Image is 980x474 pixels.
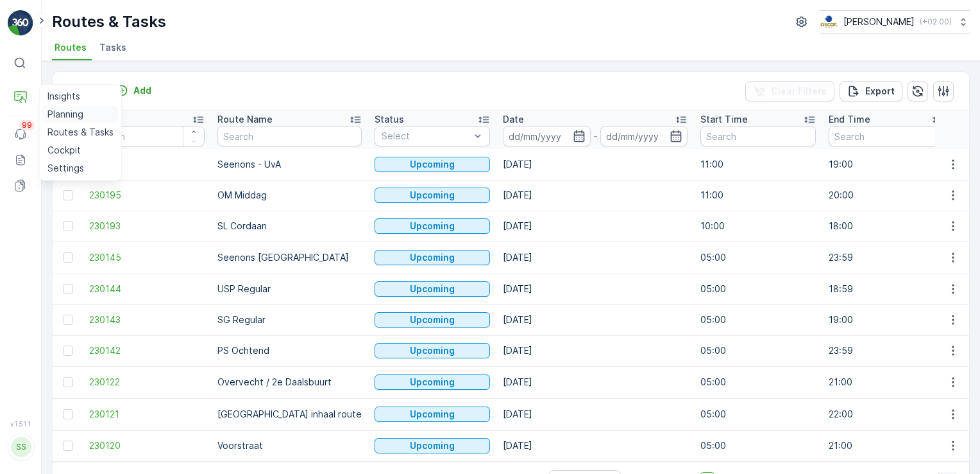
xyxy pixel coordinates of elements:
div: Toggle Row Selected [63,441,73,451]
p: Upcoming [410,313,455,326]
td: [DATE] [496,335,694,366]
button: Upcoming [375,188,490,203]
input: Search [217,126,362,146]
span: 230122 [89,376,205,389]
td: [DATE] [496,241,694,274]
p: ( +02:00 ) [920,17,952,27]
button: Upcoming [375,374,490,390]
button: Export [840,81,902,101]
button: Upcoming [375,157,490,172]
td: [DATE] [496,398,694,430]
p: Upcoming [410,283,455,295]
p: 05:00 [700,376,816,389]
div: Toggle Row Selected [63,284,73,294]
p: Voorstraat [217,439,362,452]
p: 18:59 [829,283,944,295]
td: [DATE] [496,304,694,335]
p: Overvecht / 2e Daalsbuurt [217,376,362,389]
p: [GEOGRAPHIC_DATA] inhaal route [217,408,362,421]
p: 05:00 [700,408,816,421]
input: dd/mm/yyyy [503,126,591,146]
a: 230143 [89,313,205,326]
td: [DATE] [496,366,694,398]
p: 18:00 [829,220,944,233]
p: 20:00 [829,189,944,202]
p: Upcoming [410,158,455,171]
p: 05:00 [700,251,816,264]
p: Route Name [217,113,273,126]
div: Toggle Row Selected [63,346,73,356]
p: OM Middag [217,189,362,202]
p: 23:59 [829,251,944,264]
p: Seenons [GEOGRAPHIC_DATA] [217,251,362,264]
p: 05:00 [700,439,816,452]
p: 21:00 [829,376,944,389]
p: 11:00 [700,189,816,202]
img: basis-logo_rgb2x.png [820,15,838,29]
button: Upcoming [375,407,490,422]
td: [DATE] [496,211,694,241]
p: Clear Filters [771,85,827,98]
p: 22:00 [829,408,944,421]
div: Toggle Row Selected [63,315,73,325]
p: 19:00 [829,313,944,326]
p: Add [133,84,151,97]
p: SL Cordaan [217,220,362,233]
span: Routes [55,41,87,54]
p: End Time [829,113,870,126]
p: 11:00 [700,158,816,171]
div: Toggle Row Selected [63,221,73,231]
p: 99 [22,120,32,130]
p: Export [865,85,895,98]
span: 230121 [89,408,205,421]
button: Upcoming [375,343,490,358]
a: 230196 [89,158,205,171]
span: Tasks [99,41,126,54]
td: [DATE] [496,149,694,180]
p: 05:00 [700,344,816,357]
input: Search [700,126,816,146]
input: Search [89,126,205,146]
p: Start Time [700,113,748,126]
td: [DATE] [496,430,694,461]
div: Toggle Row Selected [63,409,73,419]
p: Upcoming [410,439,455,452]
p: Seenons - UvA [217,158,362,171]
p: 05:00 [700,283,816,295]
p: 21:00 [829,439,944,452]
p: Upcoming [410,344,455,357]
p: 23:59 [829,344,944,357]
a: 230193 [89,220,205,233]
a: 230142 [89,344,205,357]
p: - [593,128,598,144]
a: 230120 [89,439,205,452]
p: PS Ochtend [217,344,362,357]
p: Status [375,113,404,126]
a: 230195 [89,189,205,202]
a: 230145 [89,251,205,264]
p: Date [503,113,524,126]
img: logo [8,10,33,36]
p: 19:00 [829,158,944,171]
p: Upcoming [410,251,455,264]
p: [PERSON_NAME] [843,15,915,28]
div: Toggle Row Selected [63,252,73,263]
button: Add [110,83,156,98]
td: [DATE] [496,180,694,211]
p: Routes [68,82,108,100]
div: Toggle Row Selected [63,377,73,387]
a: 99 [8,121,33,147]
p: Upcoming [410,189,455,202]
input: Search [829,126,944,146]
div: SS [11,437,31,457]
input: dd/mm/yyyy [600,126,688,146]
button: [PERSON_NAME](+02:00) [820,10,970,33]
button: Upcoming [375,312,490,328]
p: Upcoming [410,408,455,421]
p: 10:00 [700,220,816,233]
